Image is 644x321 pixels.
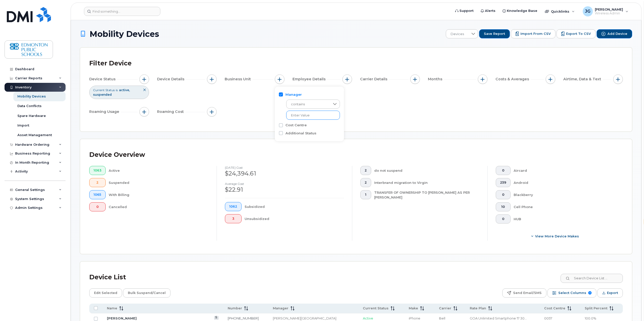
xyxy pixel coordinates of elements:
button: Bulk Suspend/Cancel [123,288,170,298]
button: 1063 [89,166,106,175]
button: Import from CSV [511,29,555,38]
div: $24,394.61 [225,169,344,178]
span: Active [363,316,373,320]
input: Enter Value [286,111,340,120]
span: 0057 [544,316,552,320]
span: Split Percent [585,306,607,311]
span: 100.0% [585,316,596,320]
div: Cell Phone [514,202,615,211]
h4: Average cost [225,182,344,185]
div: Blackberry [514,190,615,199]
span: Add Device [607,32,627,36]
div: $22.91 [225,185,344,194]
span: Mobility Devices [90,30,159,38]
h4: [DATE] cost [225,166,344,169]
span: Number [228,306,242,311]
span: 259 [500,181,506,185]
span: Save Report [484,32,505,36]
span: 2 [94,181,101,185]
button: 1062 [225,202,242,211]
span: is [116,88,118,92]
button: Export [597,288,623,298]
span: 3 [229,217,237,221]
span: View More Device Makes [535,234,579,239]
div: HUB [514,214,615,224]
span: Make [409,306,418,311]
span: suspended [93,93,112,96]
button: Export to CSV [557,29,596,38]
div: Unsubsidized [245,214,344,223]
span: Cost Centre [544,306,565,311]
span: contains [286,100,330,109]
button: Save Report [479,29,510,38]
label: Manager [285,92,302,97]
span: Import from CSV [520,32,551,36]
span: 0 [500,168,506,172]
button: 10 [496,202,511,211]
span: Employee Details [292,77,327,82]
span: 1062 [229,205,237,209]
span: Roaming Cost [157,109,185,114]
button: View More Device Makes [496,232,615,241]
input: Search Device List ... [561,274,623,283]
button: Edit Selected [89,288,122,298]
span: 0 [94,205,101,209]
button: 2 [360,178,371,187]
button: 0 [89,202,106,211]
span: Manager [273,306,288,311]
button: Select Columns 9 [547,288,596,298]
span: GOA Unlimited Smartphone 17 30D [470,316,527,320]
a: [PHONE_NUMBER] [228,316,259,320]
div: Interbrand migration to Virgin [374,178,480,187]
button: Send Email/SMS [502,288,546,298]
span: iPhone [409,316,420,320]
div: do not suspend [374,166,480,175]
button: Add Device [597,29,632,38]
div: [PERSON_NAME][GEOGRAPHIC_DATA] [273,316,354,321]
span: Export to CSV [566,32,591,36]
div: Cancelled [109,202,209,211]
a: View Last Bill [214,316,219,320]
button: 2 [89,178,106,187]
span: Roaming Usage [89,109,121,114]
button: 3 [225,214,242,223]
div: Device List [89,271,126,284]
button: 0 [496,190,511,199]
span: Bell [439,316,445,320]
span: Months [428,77,444,82]
span: 2 [365,181,367,185]
span: Business Unit [225,77,252,82]
span: Carrier [439,306,451,311]
label: Additional Status [285,131,316,136]
span: Send Email/SMS [513,289,542,297]
div: Aircard [514,166,615,175]
span: 1063 [94,168,101,172]
span: Device Details [157,77,186,82]
span: 9 [588,291,592,294]
div: Android [514,178,615,187]
span: 0 [500,217,506,221]
button: 2 [360,166,371,175]
button: 0 [496,214,511,224]
span: Rate Plan [470,306,486,311]
button: 1 [360,190,371,199]
div: Suspended [109,178,209,187]
span: Current Status [93,88,115,92]
span: Edit Selected [94,289,117,297]
span: Carrier Details [360,77,389,82]
span: 1 [365,193,367,197]
span: 1065 [94,193,101,197]
span: 2 [365,168,367,172]
div: Active [109,166,209,175]
span: Devices [446,30,469,39]
button: 0 [496,166,511,175]
span: Name [107,306,117,311]
label: Cost Centre [285,123,307,128]
button: 259 [496,178,511,187]
span: Current Status [363,306,389,311]
span: Select Columns [558,289,586,297]
span: Export [607,289,618,297]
